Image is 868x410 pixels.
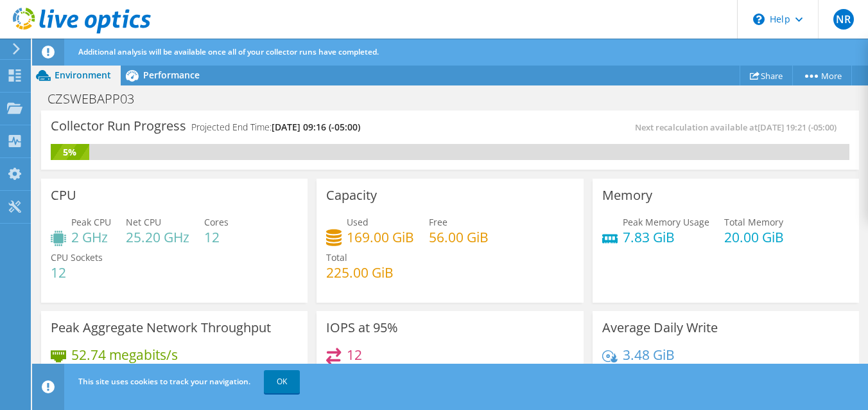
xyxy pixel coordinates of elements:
[602,188,652,202] h3: Memory
[326,265,394,280] h4: 225.00 GiB
[42,92,154,106] h1: CZSWEBAPP03
[51,251,103,263] span: CPU Sockets
[347,348,362,362] h4: 12
[191,120,360,134] h4: Projected End Time:
[326,321,398,335] h3: IOPS at 95%
[326,251,347,263] span: Total
[204,216,229,228] span: Cores
[623,348,675,362] h4: 3.48 GiB
[429,230,489,244] h4: 56.00 GiB
[740,66,793,85] a: Share
[724,216,783,228] span: Total Memory
[758,121,837,133] span: [DATE] 19:21 (-05:00)
[602,321,718,335] h3: Average Daily Write
[326,188,377,202] h3: Capacity
[78,46,379,57] span: Additional analysis will be available once all of your collector runs have completed.
[429,216,447,228] span: Free
[51,145,89,159] div: 5%
[264,370,300,393] a: OK
[71,348,178,362] h4: 52.74 megabits/s
[204,230,229,244] h4: 12
[623,216,709,228] span: Peak Memory Usage
[272,121,360,133] span: [DATE] 09:16 (-05:00)
[792,66,852,85] a: More
[55,69,111,81] span: Environment
[51,321,271,335] h3: Peak Aggregate Network Throughput
[347,216,369,228] span: Used
[635,121,843,133] span: Next recalculation available at
[78,376,250,387] span: This site uses cookies to track your navigation.
[753,13,765,25] svg: \n
[71,230,111,244] h4: 2 GHz
[71,216,111,228] span: Peak CPU
[51,265,103,280] h4: 12
[51,188,76,202] h3: CPU
[347,230,414,244] h4: 169.00 GiB
[724,230,784,244] h4: 20.00 GiB
[126,230,189,244] h4: 25.20 GHz
[126,216,161,228] span: Net CPU
[623,230,709,244] h4: 7.83 GiB
[833,9,854,30] span: NR
[143,69,200,81] span: Performance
